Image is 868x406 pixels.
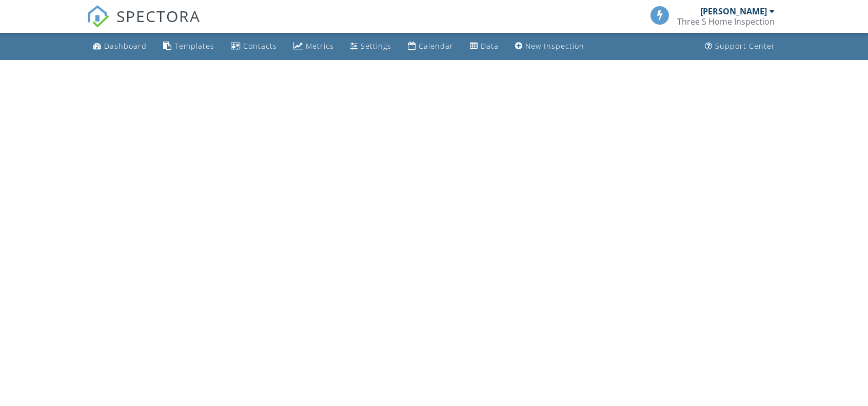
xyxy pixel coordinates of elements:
[466,37,503,56] a: Data
[174,41,214,51] div: Templates
[700,6,767,16] div: [PERSON_NAME]
[87,14,201,35] a: SPECTORA
[116,5,201,27] span: SPECTORA
[104,41,147,51] div: Dashboard
[159,37,219,56] a: Templates
[701,37,779,56] a: Support Center
[511,37,588,56] a: New Inspection
[677,16,775,27] div: Three S Home Inspection
[715,41,775,51] div: Support Center
[481,41,499,51] div: Data
[87,5,109,28] img: The Best Home Inspection Software - Spectora
[346,37,396,56] a: Settings
[525,41,584,51] div: New Inspection
[227,37,281,56] a: Contacts
[243,41,277,51] div: Contacts
[289,37,338,56] a: Metrics
[419,41,453,51] div: Calendar
[89,37,151,56] a: Dashboard
[361,41,391,51] div: Settings
[404,37,458,56] a: Calendar
[306,41,334,51] div: Metrics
